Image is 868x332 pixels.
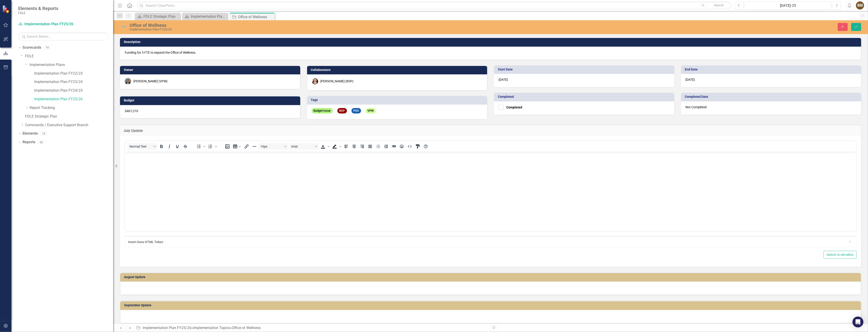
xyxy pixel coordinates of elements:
button: Align right [358,143,366,150]
h3: Tags [311,98,485,102]
div: » » [136,325,487,331]
div: Text color Black [319,143,331,150]
a: FDLE [25,54,113,59]
iframe: Rich Text Area [125,152,856,231]
button: Underline [173,143,181,150]
button: Table [232,143,242,150]
div: 20 [38,140,45,144]
button: Block Normal Text [128,143,157,150]
a: Implementation Plan FY25/26 [18,22,75,27]
h3: Budget [124,99,298,102]
div: FDLE Strategic Plan [143,14,179,19]
button: Font Arial [289,143,319,150]
small: FDLE [18,11,58,15]
input: Search ClearPoint... [137,2,731,10]
a: Implementation Plan FY25/26 [34,97,113,102]
div: Office of Wellness [130,23,544,28]
h3: Collaborators [311,68,485,72]
div: Implementation Plan FY25/26 [130,28,544,31]
a: Implementation Plan FY24/25 [34,88,113,93]
button: BM [856,1,864,10]
button: Help [422,143,430,150]
h3: September Update [124,304,859,307]
a: Implementation Plan FY23/24 [34,79,113,85]
div: Open Intercom Messenger [853,317,863,327]
a: Implementation Plan FY25/26 [183,14,227,19]
button: Insert/edit link [243,143,250,150]
span: [DATE] [499,78,508,81]
span: Search [714,3,724,7]
span: [DATE] [686,78,695,81]
img: Elizabeth Martin [312,78,318,84]
span: PSS [351,108,361,114]
button: Horizontal line [251,143,258,150]
div: Bullet list [195,143,206,150]
div: Not Completed [681,101,861,115]
span: $467,210 [125,109,138,113]
button: Increase indent [382,143,390,150]
button: Justify [366,143,374,150]
h3: Owner [124,68,298,72]
button: Bold [158,143,165,150]
a: Implementation Topics [193,326,230,330]
a: Reports [23,140,35,145]
a: Implementation Plan FY25/26 [143,326,191,330]
a: Elements [23,131,38,136]
button: HTML Editor [406,143,414,150]
button: [DATE]-25 [745,1,831,10]
a: Implementation Plan FY22/23 [34,71,113,76]
button: Font size 16px [259,143,288,150]
button: Blockquote [390,143,398,150]
input: Search Below... [18,33,109,40]
h3: Completed [498,95,672,98]
h3: August Update [124,275,859,279]
div: Numbered list [206,143,218,150]
img: Patrick Crough [125,78,131,84]
h3: July Update [123,129,858,133]
button: Decrease indent [374,143,382,150]
div: 19 [40,132,47,136]
div: Office of Wellness [238,14,274,20]
button: Insert image [224,143,231,150]
button: Italic [165,143,173,150]
div: 14 [43,46,51,50]
a: Scorecards [23,45,41,50]
span: VPW [366,108,376,114]
p: Funding for 3 FTE to expand the Office of Wellness. [125,50,856,55]
div: Background color Black [331,143,342,150]
span: 16px [260,145,283,148]
div: Office of Wellness [232,326,261,330]
button: Strikethrough [181,143,189,150]
a: FDLE Strategic Plan [25,114,113,119]
span: Arial [291,145,313,148]
button: Emojis [398,143,406,150]
a: Commands / Executive Support Branch [25,123,113,128]
div: Insert Data HTML Token [128,240,846,244]
span: Elements & Reports [18,6,58,11]
a: FDLE Strategic Plan [136,14,179,19]
div: [PERSON_NAME] (VPW) [133,79,168,83]
a: Implementation Plans [30,62,113,68]
button: Switch to old editor [824,251,857,259]
div: Implementation Plan FY25/26 [191,14,227,19]
h3: Start Date [498,68,672,71]
div: [DATE]-25 [746,3,830,8]
h3: End Date [685,68,859,71]
span: BSP [337,108,347,114]
button: CSS Editor [414,143,422,150]
button: Search [708,2,730,9]
button: Align center [350,143,358,150]
img: Not Defined [120,23,127,30]
a: Report Tracking [30,105,113,111]
h3: Completed Date [685,95,859,98]
div: [PERSON_NAME] (BSP) [321,79,354,83]
span: Budget Issue [312,108,333,114]
span: Normal Text [130,145,152,148]
button: Align left [342,143,350,150]
h3: Description [124,40,859,44]
img: ClearPoint Strategy [2,5,10,13]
